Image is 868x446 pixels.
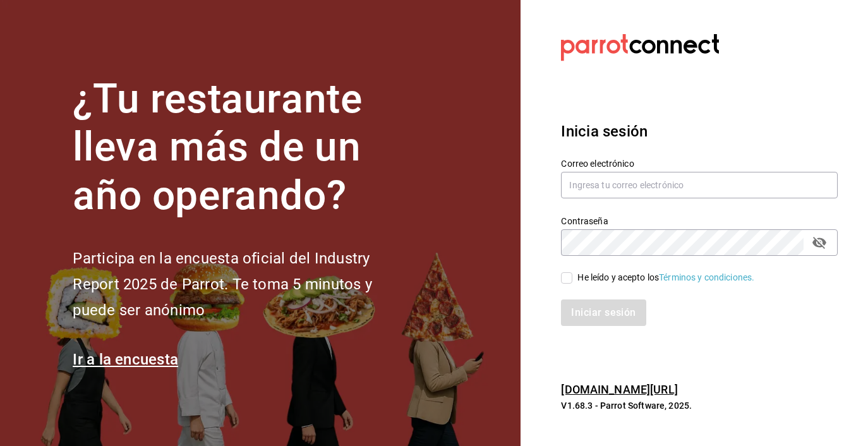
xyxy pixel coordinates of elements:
h2: Participa en la encuesta oficial del Industry Report 2025 de Parrot. Te toma 5 minutos y puede se... [73,246,414,323]
a: [DOMAIN_NAME][URL] [561,383,677,396]
a: Ir a la encuesta [73,351,178,368]
a: Términos y condiciones. [659,272,754,282]
div: He leído y acepto los [577,271,754,284]
p: V1.68.3 - Parrot Software, 2025. [561,399,838,412]
button: passwordField [809,232,830,253]
h1: ¿Tu restaurante lleva más de un año operando? [73,75,414,220]
label: Contraseña [561,216,838,225]
h3: Inicia sesión [561,120,838,143]
input: Ingresa tu correo electrónico [561,172,838,198]
label: Correo electrónico [561,159,838,167]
